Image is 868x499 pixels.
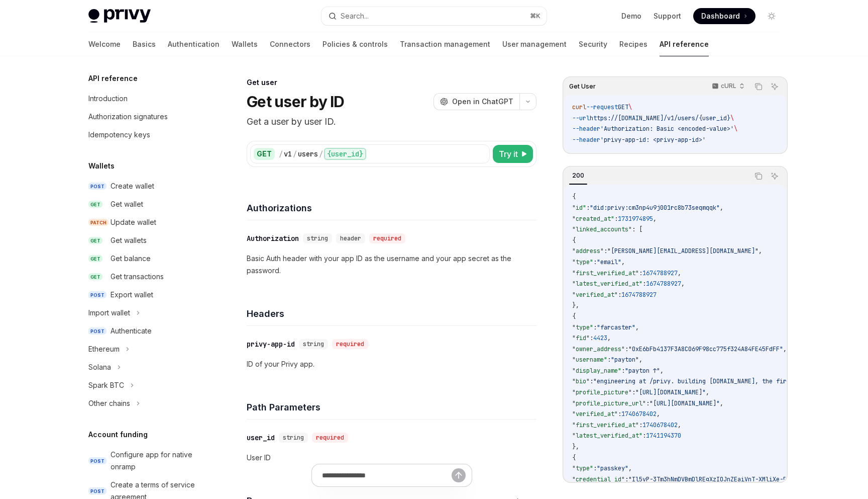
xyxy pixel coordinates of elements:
span: "verified_at" [572,291,618,299]
span: : [586,204,590,212]
div: required [369,233,405,243]
span: "address" [572,247,604,255]
span: "[URL][DOMAIN_NAME]" [649,399,720,407]
span: "latest_verified_at" [572,432,642,440]
span: 1674788927 [621,291,657,299]
a: POSTCreate wallet [80,177,209,195]
p: Basic Auth header with your app ID as the username and your app secret as the password. [247,253,536,277]
span: { [572,312,576,320]
h5: Wallets [88,160,115,172]
a: GETGet transactions [80,268,209,286]
span: { [572,454,576,462]
div: privy-app-id [247,339,295,349]
div: Export wallet [111,289,153,301]
div: Get wallets [111,234,147,246]
div: Authenticate [111,325,152,337]
span: "[PERSON_NAME][EMAIL_ADDRESS][DOMAIN_NAME]" [607,247,758,255]
span: : [625,345,628,353]
span: \ [730,114,734,122]
span: : [639,421,642,429]
div: Ethereum [88,343,120,355]
button: Search...⌘K [321,7,547,25]
div: 200 [569,170,587,182]
a: Idempotency keys [80,126,209,144]
span: : [625,475,628,483]
span: 4423 [593,334,607,342]
span: , [783,345,787,353]
h5: API reference [88,72,138,85]
h4: Authorizations [247,201,536,215]
span: "credential_id" [572,475,625,483]
span: : [ [632,225,642,233]
div: / [319,149,323,159]
div: GET [254,148,275,160]
span: : [590,377,593,385]
button: cURL [706,78,749,95]
span: 1740678402 [621,410,657,418]
span: : [590,334,593,342]
span: { [572,193,576,201]
span: --header [572,136,600,144]
span: POST [88,457,106,465]
span: : [614,215,618,223]
span: "first_verified_at" [572,421,639,429]
span: : [604,247,607,255]
span: "id" [572,204,586,212]
span: 'Authorization: Basic <encoded-value>' [600,125,734,133]
span: , [706,388,709,396]
div: Update wallet [111,216,156,228]
img: light logo [88,9,151,23]
a: Authorization signatures [80,108,209,126]
div: Get balance [111,253,151,265]
button: Send message [452,468,466,482]
span: https://[DOMAIN_NAME]/v1/users/{user_id} [590,114,730,122]
span: --header [572,125,600,133]
span: 'privy-app-id: <privy-app-id>' [600,136,706,144]
span: string [303,340,324,348]
span: GET [88,237,102,244]
span: : [593,323,597,331]
span: , [681,280,685,288]
a: Security [579,32,607,56]
h4: Headers [247,307,536,320]
span: , [720,204,723,212]
span: "farcaster" [597,323,635,331]
a: POSTAuthenticate [80,322,209,340]
a: Dashboard [693,8,755,24]
span: --url [572,114,590,122]
a: Connectors [270,32,310,56]
a: GETGet balance [80,249,209,268]
a: Recipes [619,32,647,56]
span: , [657,410,660,418]
span: , [758,247,762,255]
span: 1731974895 [618,215,653,223]
h5: Account funding [88,429,148,441]
div: {user_id} [324,148,366,160]
span: : [642,280,646,288]
span: string [283,434,304,442]
span: "latest_verified_at" [572,280,642,288]
span: \ [628,103,632,111]
span: --request [586,103,618,111]
span: "payton" [611,356,639,364]
span: , [607,334,611,342]
div: Authorization signatures [88,111,168,123]
span: 1674788927 [646,280,681,288]
span: , [678,421,681,429]
span: "display_name" [572,367,621,375]
span: "fid" [572,334,590,342]
div: v1 [284,149,292,159]
span: "username" [572,356,607,364]
span: , [621,258,625,266]
span: ⌘ K [530,12,540,20]
span: PATCH [88,219,108,226]
span: GET [88,273,102,281]
span: }, [572,443,579,451]
a: Support [654,11,681,21]
span: GET [88,201,102,208]
div: Other chains [88,397,130,409]
div: Get user [247,77,536,88]
div: Search... [341,10,369,22]
span: "[URL][DOMAIN_NAME]" [635,388,706,396]
a: Authentication [168,32,220,56]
